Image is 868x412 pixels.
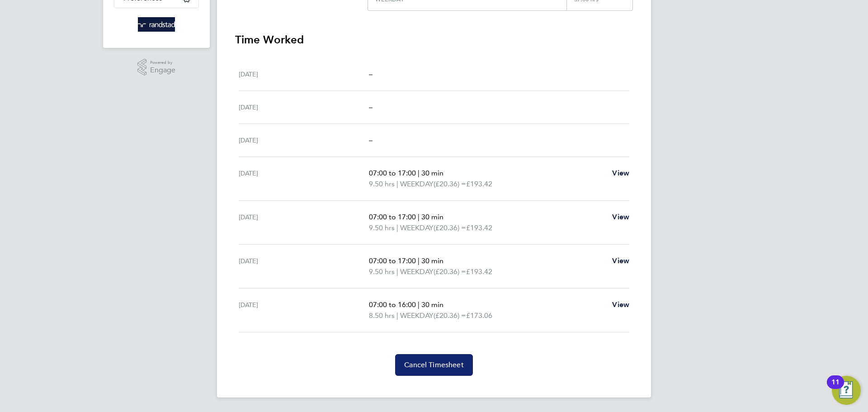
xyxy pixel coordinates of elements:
[369,256,416,265] span: 07:00 to 17:00
[239,102,369,113] div: [DATE]
[150,59,175,66] span: Powered by
[400,179,434,189] span: WEEKDAY
[369,169,416,177] span: 07:00 to 17:00
[369,180,395,188] span: 9.50 hrs
[396,267,398,276] span: |
[400,266,434,277] span: WEEKDAY
[612,256,629,265] span: View
[369,300,416,309] span: 07:00 to 16:00
[418,169,420,177] span: |
[369,223,395,232] span: 9.50 hrs
[369,103,373,111] span: –
[466,311,492,320] span: £173.06
[239,135,369,146] div: [DATE]
[612,169,629,177] span: View
[418,300,420,309] span: |
[369,136,373,144] span: –
[369,213,416,221] span: 07:00 to 17:00
[418,256,420,265] span: |
[404,360,464,369] span: Cancel Timesheet
[369,267,395,276] span: 9.50 hrs
[235,33,633,47] h3: Time Worked
[612,299,629,310] a: View
[114,17,199,32] a: Go to home page
[434,180,466,188] span: (£20.36) =
[400,310,434,321] span: WEEKDAY
[150,66,175,74] span: Engage
[421,256,443,265] span: 30 min
[421,213,443,221] span: 30 min
[466,180,492,188] span: £193.42
[831,382,840,394] div: 11
[421,300,443,309] span: 30 min
[612,256,629,266] a: View
[612,168,629,179] a: View
[400,223,434,233] span: WEEKDAY
[239,212,369,233] div: [DATE]
[137,59,176,76] a: Powered byEngage
[369,311,395,320] span: 8.50 hrs
[369,70,373,78] span: –
[239,299,369,321] div: [DATE]
[466,223,492,232] span: £193.42
[396,223,398,232] span: |
[396,180,398,188] span: |
[612,213,629,221] span: View
[138,17,175,32] img: randstad-logo-retina.png
[239,168,369,189] div: [DATE]
[239,256,369,277] div: [DATE]
[832,376,861,405] button: Open Resource Center, 11 new notifications
[418,213,420,221] span: |
[239,69,369,80] div: [DATE]
[434,267,466,276] span: (£20.36) =
[612,300,629,309] span: View
[612,212,629,223] a: View
[395,354,473,376] button: Cancel Timesheet
[434,311,466,320] span: (£20.36) =
[466,267,492,276] span: £193.42
[421,169,443,177] span: 30 min
[434,223,466,232] span: (£20.36) =
[396,311,398,320] span: |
